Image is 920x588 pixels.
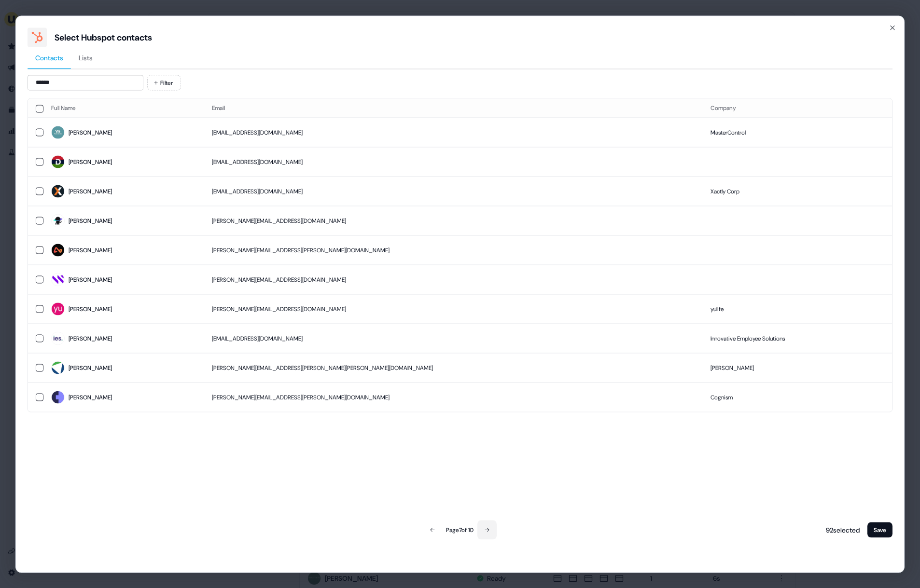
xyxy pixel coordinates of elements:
button: Save [867,522,892,537]
td: [EMAIL_ADDRESS][DOMAIN_NAME] [204,147,703,177]
div: [PERSON_NAME] [69,304,112,314]
div: [PERSON_NAME] [69,187,112,196]
td: [EMAIL_ADDRESS][DOMAIN_NAME] [204,324,703,353]
div: [PERSON_NAME] [69,246,112,255]
div: [PERSON_NAME] [69,334,112,343]
div: [PERSON_NAME] [69,157,112,167]
td: [PERSON_NAME] [703,353,892,383]
td: yulife [703,294,892,324]
p: 92 selected [822,525,860,534]
div: [PERSON_NAME] [69,216,112,226]
td: [PERSON_NAME][EMAIL_ADDRESS][DOMAIN_NAME] [204,206,703,235]
th: Email [204,98,703,118]
td: Xactly Corp [703,177,892,206]
td: MasterControl [703,118,892,147]
td: Cognism [703,383,892,412]
th: Company [703,98,892,118]
td: [PERSON_NAME][EMAIL_ADDRESS][DOMAIN_NAME] [204,294,703,324]
td: [PERSON_NAME][EMAIL_ADDRESS][PERSON_NAME][DOMAIN_NAME] [204,235,703,265]
span: Lists [79,53,93,62]
td: [EMAIL_ADDRESS][DOMAIN_NAME] [204,118,703,147]
td: [EMAIL_ADDRESS][DOMAIN_NAME] [204,177,703,206]
span: Contacts [35,53,63,62]
td: [PERSON_NAME][EMAIL_ADDRESS][PERSON_NAME][PERSON_NAME][DOMAIN_NAME] [204,353,703,383]
td: Innovative Employee Solutions [703,324,892,353]
th: Full Name [43,98,204,118]
button: Filter [147,75,181,90]
div: Page 7 of 10 [446,525,474,534]
div: [PERSON_NAME] [69,275,112,285]
div: [PERSON_NAME] [69,128,112,137]
td: [PERSON_NAME][EMAIL_ADDRESS][DOMAIN_NAME] [204,265,703,294]
div: [PERSON_NAME] [69,393,112,402]
div: [PERSON_NAME] [69,363,112,373]
td: [PERSON_NAME][EMAIL_ADDRESS][PERSON_NAME][DOMAIN_NAME] [204,383,703,412]
div: Select Hubspot contacts [55,31,152,43]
